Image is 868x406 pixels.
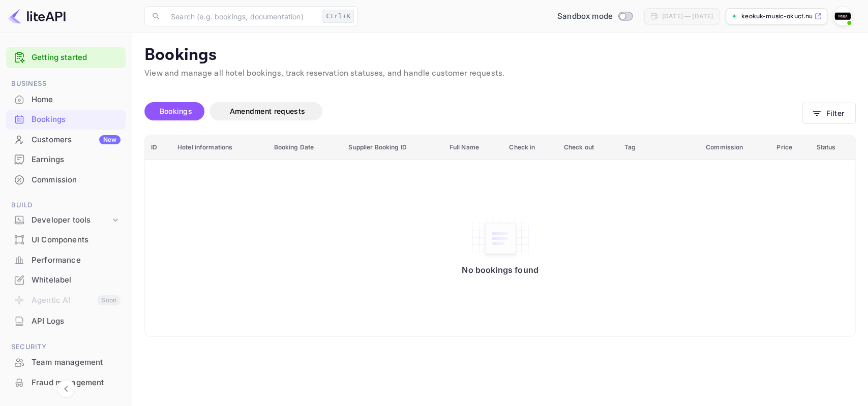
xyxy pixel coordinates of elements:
[160,107,192,115] span: Bookings
[32,134,121,146] div: Customers
[6,341,126,353] span: Security
[6,211,126,229] div: Developer tools
[145,135,855,337] table: booking table
[6,170,126,190] div: Commission
[32,316,121,327] div: API Logs
[6,170,126,189] a: Commission
[6,90,126,109] a: Home
[470,217,531,260] img: No bookings found
[144,45,856,66] p: Bookings
[802,103,856,123] button: Filter
[6,230,126,249] a: UI Components
[57,380,75,398] button: Collapse navigation
[6,353,126,372] div: Team management
[6,47,126,68] div: Getting started
[32,52,121,64] a: Getting started
[770,135,810,160] th: Price
[553,11,636,22] div: Switch to Production mode
[558,135,618,160] th: Check out
[32,214,110,226] div: Developer tools
[32,357,121,368] div: Team management
[6,373,126,393] div: Fraud management
[462,265,538,275] p: No bookings found
[6,78,126,89] span: Business
[99,135,121,144] div: New
[6,311,126,331] div: API Logs
[144,102,802,120] div: account-settings tabs
[810,135,855,160] th: Status
[6,251,126,269] a: Performance
[557,11,613,22] span: Sandbox mode
[6,373,126,392] a: Fraud management
[342,135,443,160] th: Supplier Booking ID
[165,6,318,26] input: Search (e.g. bookings, documentation)
[322,10,354,23] div: Ctrl+K
[443,135,503,160] th: Full Name
[6,353,126,371] a: Team management
[32,114,121,126] div: Bookings
[6,200,126,211] span: Build
[6,230,126,250] div: UI Components
[171,135,268,160] th: Hotel informations
[267,135,342,160] th: Booking Date
[144,68,856,80] p: View and manage all hotel bookings, track reservation statuses, and handle customer requests.
[662,12,713,21] div: [DATE] — [DATE]
[6,270,126,290] div: Whitelabel
[6,150,126,169] a: Earnings
[618,135,700,160] th: Tag
[32,234,121,246] div: UI Components
[6,150,126,170] div: Earnings
[6,110,126,130] div: Bookings
[6,130,126,150] div: CustomersNew
[32,174,121,186] div: Commission
[6,311,126,330] a: API Logs
[6,130,126,149] a: CustomersNew
[32,94,121,106] div: Home
[32,377,121,389] div: Fraud management
[8,8,66,24] img: LiteAPI logo
[834,8,851,24] img: Keokuk Music
[32,154,121,166] div: Earnings
[503,135,557,160] th: Check in
[32,255,121,266] div: Performance
[145,135,171,160] th: ID
[6,270,126,289] a: Whitelabel
[230,107,305,115] span: Amendment requests
[6,110,126,129] a: Bookings
[741,12,812,21] p: keokuk-music-okuct.nui...
[700,135,770,160] th: Commission
[6,90,126,110] div: Home
[32,274,121,286] div: Whitelabel
[6,251,126,270] div: Performance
